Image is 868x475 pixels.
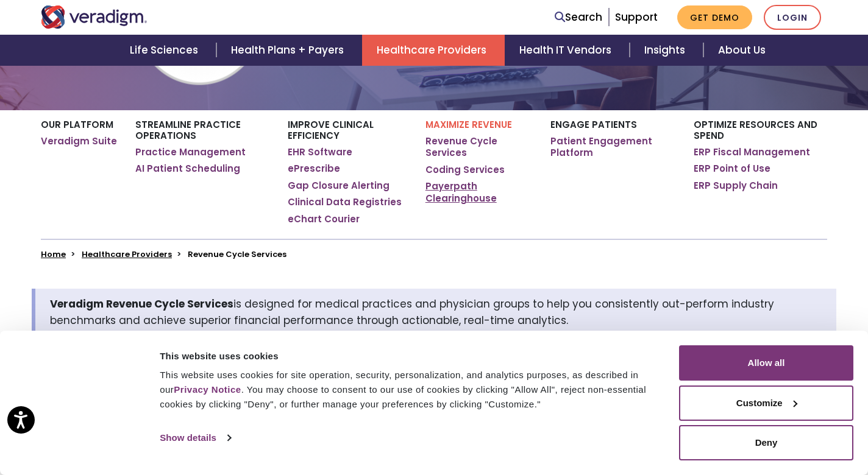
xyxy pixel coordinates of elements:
[703,35,780,66] a: About Us
[160,368,665,412] div: This website uses cookies for site operation, security, personalization, and analytics purposes, ...
[115,35,216,66] a: Life Sciences
[50,297,774,328] span: is designed for medical practices and physician groups to help you consistently out-perform indus...
[288,163,340,175] a: ePrescribe
[41,135,117,147] a: Veradigm Suite
[677,5,752,29] a: Get Demo
[50,297,233,311] strong: Veradigm Revenue Cycle Services
[174,384,241,395] a: Privacy Notice
[764,5,821,30] a: Login
[41,5,148,29] img: Veradigm logo
[679,345,853,381] button: Allow all
[615,10,658,24] a: Support
[694,163,770,175] a: ERP Point of Use
[634,387,853,460] iframe: Drift Chat Widget
[630,35,703,66] a: Insights
[679,385,853,421] button: Customize
[82,248,172,260] a: Healthcare Providers
[362,35,505,66] a: Healthcare Providers
[425,180,532,204] a: Payerpath Clearinghouse
[555,9,602,26] a: Search
[550,135,675,159] a: Patient Engagement Platform
[288,213,360,225] a: eChart Courier
[425,164,505,176] a: Coding Services
[160,429,230,447] a: Show details
[505,35,630,66] a: Health IT Vendors
[288,196,402,208] a: Clinical Data Registries
[288,180,390,192] a: Gap Closure Alerting
[425,135,532,159] a: Revenue Cycle Services
[694,180,778,192] a: ERP Supply Chain
[41,248,66,260] a: Home
[288,146,352,158] a: EHR Software
[135,163,240,175] a: AI Patient Scheduling
[216,35,362,66] a: Health Plans + Payers
[694,146,810,158] a: ERP Fiscal Management
[160,349,665,364] div: This website uses cookies
[135,146,246,158] a: Practice Management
